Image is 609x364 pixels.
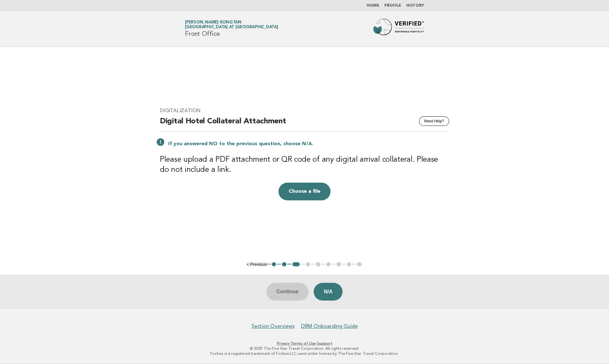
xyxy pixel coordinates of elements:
button: < Previous [246,262,266,267]
button: Choose a file [278,183,331,200]
p: Forbes is a registered trademark of Forbes LLC used under license by The Five Star Travel Corpora... [110,351,499,356]
p: © 2025 The Five Star Travel Corporation. All rights reserved. [110,346,499,351]
a: DRM Onboarding Guide [301,323,358,329]
a: Terms of Use [291,341,316,346]
p: · · [110,341,499,346]
button: 3 [291,261,301,268]
a: Support [317,341,332,346]
a: Profile [384,4,401,8]
a: Home [367,4,379,8]
button: N/A [314,283,343,301]
h3: Please upload a PDF attachment or QR code of any digital arrival collateral. Please do not includ... [160,155,449,175]
a: Section Overviews [252,323,295,329]
h2: Digital Hotel Collateral Attachment [160,116,449,132]
h1: Front Office [185,21,278,37]
img: Forbes Travel Guide [373,19,424,39]
h3: Digitalization [160,107,449,114]
button: Need Help? [419,116,449,126]
a: History [406,4,424,8]
p: If you answered NO to the previous question, choose N/A. [168,141,449,147]
span: [GEOGRAPHIC_DATA] at [GEOGRAPHIC_DATA] [185,25,278,29]
a: [PERSON_NAME] Kongtan[GEOGRAPHIC_DATA] at [GEOGRAPHIC_DATA] [185,20,278,29]
a: Privacy [277,341,290,346]
button: 2 [281,261,287,268]
button: 1 [271,261,277,268]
